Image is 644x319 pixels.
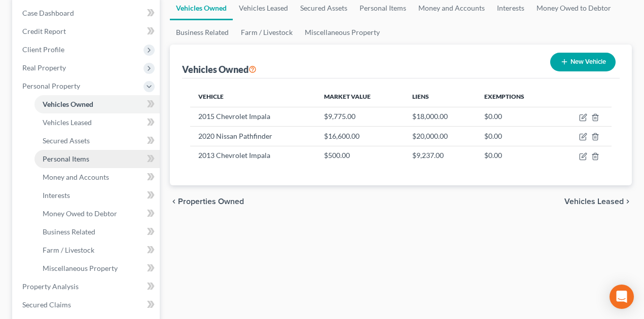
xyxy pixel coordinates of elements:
[34,113,160,132] a: Vehicles Leased
[34,186,160,205] a: Interests
[190,146,316,165] td: 2013 Chevrolet Impala
[610,285,634,309] div: Open Intercom Messenger
[14,277,160,296] a: Property Analysis
[34,168,160,186] a: Money and Accounts
[170,20,235,45] a: Business Related
[550,53,616,71] button: New Vehicle
[182,63,257,75] div: Vehicles Owned
[404,87,477,107] th: Liens
[43,136,90,145] span: Secured Assets
[43,209,117,218] span: Money Owed to Debtor
[43,173,109,181] span: Money and Accounts
[34,132,160,150] a: Secured Assets
[170,197,178,206] i: chevron_left
[43,191,70,200] span: Interests
[404,107,477,126] td: $18,000.00
[43,246,94,254] span: Farm / Livestock
[564,197,624,206] span: Vehicles Leased
[34,241,160,259] a: Farm / Livestock
[43,227,95,236] span: Business Related
[316,127,404,146] td: $16,600.00
[190,127,316,146] td: 2020 Nissan Pathfinder
[299,20,386,45] a: Miscellaneous Property
[170,197,244,206] button: chevron_left Properties Owned
[22,45,64,54] span: Client Profile
[14,4,160,22] a: Case Dashboard
[22,300,71,309] span: Secured Claims
[476,127,555,146] td: $0.00
[22,27,66,35] span: Credit Report
[43,264,118,272] span: Miscellaneous Property
[476,146,555,165] td: $0.00
[564,197,632,206] button: Vehicles Leased chevron_right
[43,118,92,127] span: Vehicles Leased
[34,259,160,277] a: Miscellaneous Property
[404,146,477,165] td: $9,237.00
[190,107,316,126] td: 2015 Chevrolet Impala
[34,205,160,223] a: Money Owed to Debtor
[34,95,160,113] a: Vehicles Owned
[190,87,316,107] th: Vehicle
[14,22,160,41] a: Credit Report
[624,197,632,206] i: chevron_right
[22,282,79,291] span: Property Analysis
[476,87,555,107] th: Exemptions
[178,197,244,206] span: Properties Owned
[34,150,160,168] a: Personal Items
[404,127,477,146] td: $20,000.00
[43,154,89,163] span: Personal Items
[22,9,74,17] span: Case Dashboard
[316,107,404,126] td: $9,775.00
[316,87,404,107] th: Market Value
[22,63,66,72] span: Real Property
[22,82,80,90] span: Personal Property
[34,223,160,241] a: Business Related
[235,20,299,45] a: Farm / Livestock
[316,146,404,165] td: $500.00
[476,107,555,126] td: $0.00
[14,296,160,314] a: Secured Claims
[43,100,93,108] span: Vehicles Owned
